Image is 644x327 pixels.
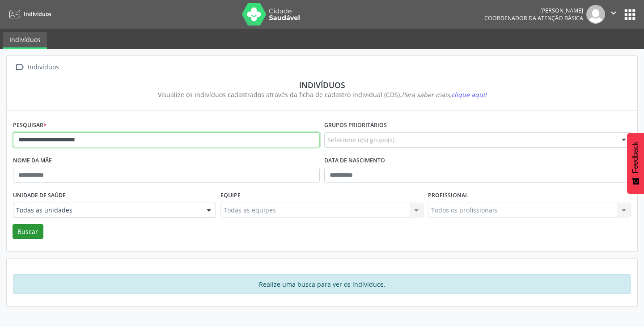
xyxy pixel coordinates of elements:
[13,61,60,74] a:  Indivíduos
[13,189,66,203] label: Unidade de saúde
[586,5,605,24] img: img
[609,8,619,18] i: 
[428,189,468,203] label: Profissional
[19,90,625,99] div: Visualize os indivíduos cadastrados através da ficha de cadastro individual (CDS).
[13,224,43,239] button: Buscar
[324,154,385,168] label: Data de nascimento
[605,5,622,24] button: 
[13,274,631,294] div: Realize uma busca para ver os indivíduos.
[19,80,625,90] div: Indivíduos
[622,7,638,22] button: apps
[220,189,241,203] label: Equipe
[484,7,583,14] div: [PERSON_NAME]
[451,90,487,99] span: clique aqui!
[13,119,47,132] label: Pesquisar
[324,119,387,132] label: Grupos prioritários
[13,61,26,74] i: 
[402,90,487,99] i: Para saber mais,
[16,206,198,215] span: Todas as unidades
[6,7,51,21] a: Indivíduos
[26,61,60,74] div: Indivíduos
[24,10,51,18] span: Indivíduos
[3,32,47,49] a: Indivíduos
[13,154,52,168] label: Nome da mãe
[327,135,394,144] span: Selecione o(s) grupo(s)
[484,14,583,22] span: Coordenador da Atenção Básica
[627,133,644,194] button: Feedback - Mostrar pesquisa
[631,142,640,173] span: Feedback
